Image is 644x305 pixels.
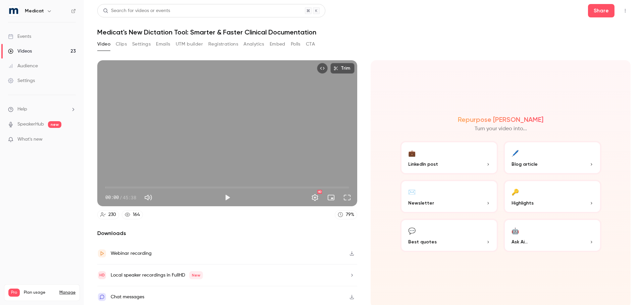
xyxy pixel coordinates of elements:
[408,186,416,197] div: ✉️
[512,186,519,197] div: 🔑
[475,125,527,133] p: Turn your video into...
[8,6,19,16] img: Medicat
[335,210,357,219] a: 79%
[132,39,151,50] button: Settings
[111,249,152,257] div: Webinar recording
[400,219,498,252] button: 💬Best quotes
[306,39,315,50] button: CTA
[408,225,416,236] div: 💬
[111,293,144,301] div: Chat messages
[324,191,338,204] button: Turn on miniplayer
[8,106,76,113] li: help-dropdown-opener
[97,39,110,50] button: Video
[123,194,136,201] span: 45:38
[512,148,519,158] div: 🖊️
[97,28,631,36] h1: Medicat's New Dictation Tool: Smarter & Faster Clinical Documentation
[103,7,170,14] div: Search for videos or events
[17,121,44,128] a: SpeakerHub
[458,116,543,124] h2: Repurpose [PERSON_NAME]
[408,161,438,168] span: LinkedIn post
[8,289,20,297] span: Pro
[503,141,601,174] button: 🖊️Blog article
[68,137,76,143] iframe: Noticeable Trigger
[156,39,170,50] button: Emails
[408,200,434,207] span: Newsletter
[408,148,416,158] div: 💼
[400,180,498,213] button: ✉️Newsletter
[97,229,357,237] h2: Downloads
[48,121,61,128] span: new
[25,8,44,14] h6: Medicat
[17,136,43,143] span: What's new
[512,225,519,236] div: 🤖
[512,161,538,168] span: Blog article
[97,210,119,219] a: 230
[189,271,203,279] span: New
[512,238,528,245] span: Ask Ai...
[176,39,203,50] button: UTM builder
[122,210,143,219] a: 164
[620,5,631,16] button: Top Bar Actions
[208,39,238,50] button: Registrations
[270,39,285,50] button: Embed
[8,33,31,40] div: Events
[111,271,203,279] div: Local speaker recordings in FullHD
[8,48,32,55] div: Videos
[59,290,75,295] a: Manage
[119,194,122,201] span: /
[317,190,322,194] div: HD
[244,39,264,50] button: Analytics
[8,63,38,69] div: Audience
[588,4,614,17] button: Share
[503,180,601,213] button: 🔑Highlights
[116,39,127,50] button: Clips
[108,211,116,218] div: 230
[408,238,437,245] span: Best quotes
[400,141,498,174] button: 💼LinkedIn post
[503,219,601,252] button: 🤖Ask Ai...
[291,39,301,50] button: Polls
[105,194,119,201] span: 00:00
[317,63,328,74] button: Embed video
[133,211,140,218] div: 164
[340,191,354,204] button: Full screen
[24,290,55,295] span: Plan usage
[17,106,27,113] span: Help
[105,194,136,201] div: 00:00
[512,200,534,207] span: Highlights
[308,191,322,204] button: Settings
[142,191,155,204] button: Mute
[330,63,355,74] button: Trim
[221,191,234,204] button: Play
[8,77,35,84] div: Settings
[346,211,354,218] div: 79 %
